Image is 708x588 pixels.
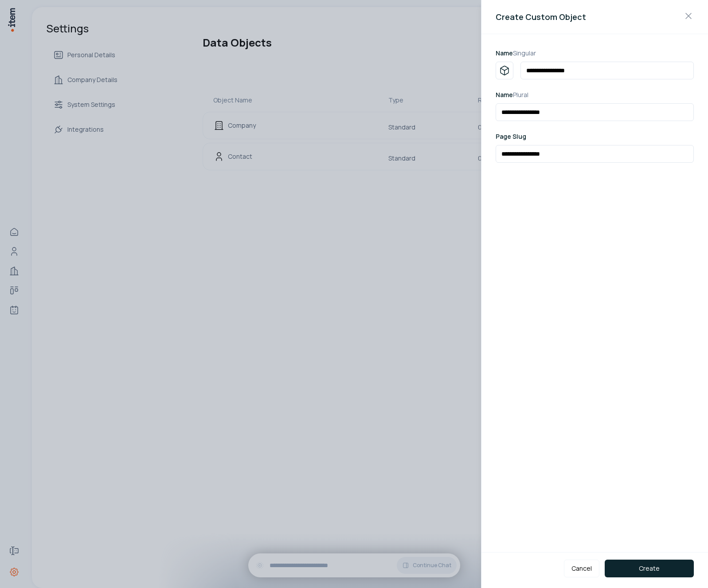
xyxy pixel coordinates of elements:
[496,11,586,23] h2: Create Custom Object
[605,560,694,577] button: Create
[496,90,528,99] label: Name
[564,560,599,577] button: Cancel
[513,90,528,99] span: Plural
[496,132,526,141] label: Page Slug
[513,49,536,57] span: Singular
[496,49,536,57] label: Name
